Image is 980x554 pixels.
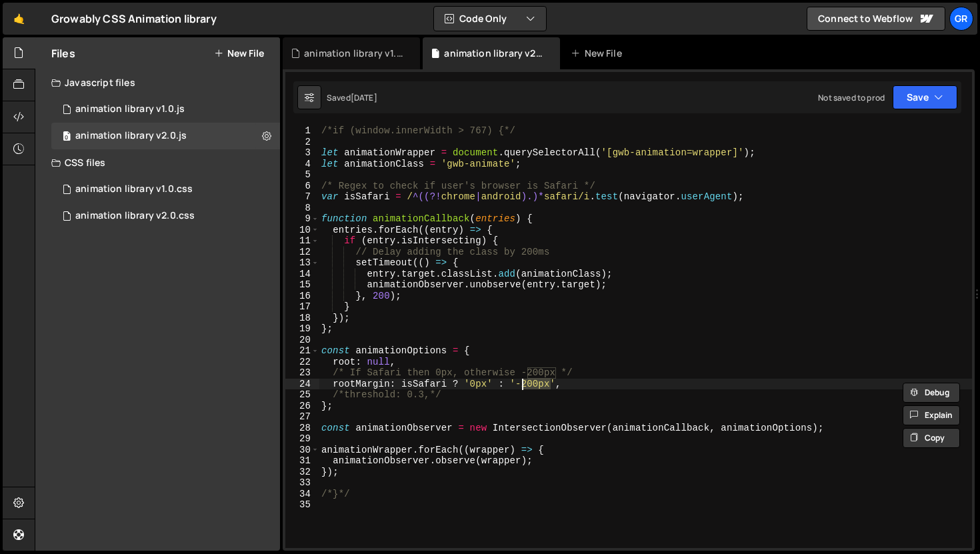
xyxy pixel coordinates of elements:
div: 3 [285,147,319,159]
div: 4 [285,159,319,170]
div: 22 [285,357,319,368]
h2: Files [51,46,75,61]
button: New File [214,48,264,59]
div: 35 [285,499,319,511]
div: animation library v1.0.js [75,103,185,115]
div: 34 [285,489,319,500]
div: 8 [285,203,319,214]
div: 10 [285,225,319,236]
button: Save [893,85,957,109]
div: Saved [327,92,377,103]
div: Growably CSS Animation library [51,11,217,27]
div: 30 [285,445,319,456]
div: Not saved to prod [818,92,885,103]
button: Code Only [434,7,546,31]
div: Javascript files [35,69,280,96]
div: 12 [285,247,319,258]
div: 28 [285,423,319,434]
div: animation library v1.0.css [75,183,193,195]
div: animation library v2.0.css [75,210,195,222]
div: 9 [285,213,319,225]
div: 7 [285,191,319,203]
a: Connect to Webflow [807,7,945,31]
div: 18 [285,313,319,324]
div: 33 [285,477,319,489]
span: 0 [63,132,71,143]
a: 🤙 [3,3,35,35]
div: 23 [285,367,319,379]
div: 17 [285,301,319,313]
div: CSS files [35,149,280,176]
div: 20 [285,335,319,346]
div: animation library v2.0.js [444,47,544,60]
div: 5 [285,169,319,181]
div: 21 [285,345,319,357]
div: 11 [285,235,319,247]
div: 8843/40655.js [51,123,280,149]
div: 31 [285,455,319,467]
div: animation library v1.0.js [304,47,404,60]
div: 8843/18643.js [51,96,280,123]
div: 6 [285,181,319,192]
div: animation library v2.0.js [75,130,187,142]
div: 8843/40964.css [51,203,280,229]
div: 19 [285,323,319,335]
div: New File [571,47,627,60]
div: 14 [285,269,319,280]
div: 32 [285,467,319,478]
div: 13 [285,257,319,269]
button: Debug [903,383,960,403]
div: 25 [285,389,319,401]
a: Gr [949,7,973,31]
div: 8843/18638.css [51,176,280,203]
div: 15 [285,279,319,291]
div: 16 [285,291,319,302]
div: 2 [285,137,319,148]
div: 27 [285,411,319,423]
button: Explain [903,405,960,425]
div: 24 [285,379,319,390]
div: [DATE] [351,92,377,103]
div: 26 [285,401,319,412]
div: 29 [285,433,319,445]
div: 1 [285,125,319,137]
button: Copy [903,428,960,448]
